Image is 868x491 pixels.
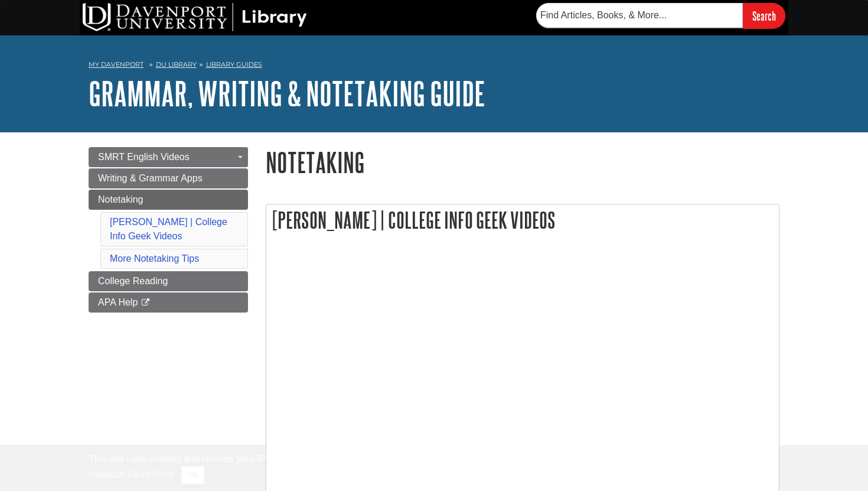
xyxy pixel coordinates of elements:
i: This link opens in a new window [141,299,151,307]
span: College Reading [98,276,168,286]
a: More Notetaking Tips [110,253,199,264]
span: Writing & Grammar Apps [98,173,203,183]
span: Notetaking [98,194,143,204]
a: Writing & Grammar Apps [89,168,248,188]
a: College Reading [89,271,248,291]
nav: breadcrumb [89,57,779,76]
input: Find Articles, Books, & More... [536,3,743,28]
form: Searches DU Library's articles, books, and more [536,3,785,28]
button: Close [181,466,204,484]
input: Search [743,3,785,28]
a: Notetaking [89,190,248,210]
div: This site uses cookies and records your IP address for usage statistics. Additionally, we use Goo... [89,452,779,484]
a: DU Library [156,60,197,69]
a: Library Guides [206,60,262,69]
h1: Notetaking [266,147,779,177]
a: APA Help [89,292,248,313]
img: DU Library [83,3,307,31]
a: Grammar, Writing & Notetaking Guide [89,75,485,112]
h2: [PERSON_NAME] | College Info Geek Videos [266,204,779,236]
div: Guide Page Menu [89,147,248,313]
span: SMRT English Videos [98,152,190,162]
a: My Davenport [89,60,143,70]
span: APA Help [98,297,138,307]
a: SMRT English Videos [89,147,248,167]
a: [PERSON_NAME] | College Info Geek Videos [110,217,227,241]
a: Read More [128,469,174,479]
